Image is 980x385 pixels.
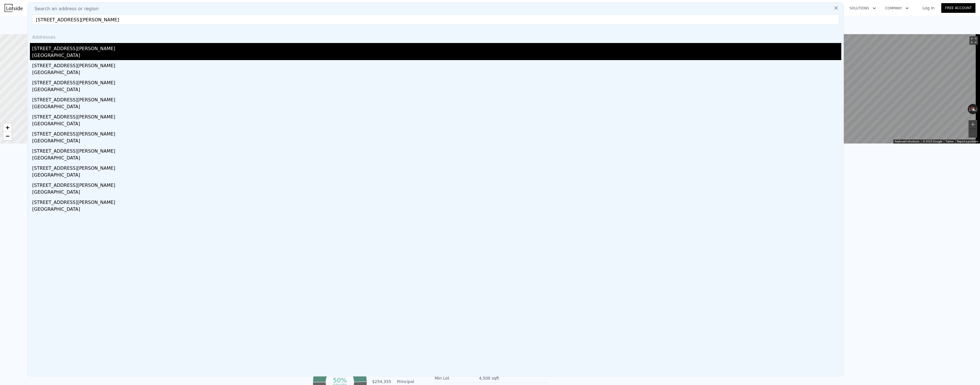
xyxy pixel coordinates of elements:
img: Lotside [5,4,23,12]
div: [GEOGRAPHIC_DATA] [32,86,841,94]
a: Free Account [941,3,975,13]
div: [GEOGRAPHIC_DATA] [32,103,841,111]
a: Terms (opens in new tab) [946,140,954,143]
button: Zoom out [969,129,977,138]
div: [STREET_ADDRESS][PERSON_NAME] [32,180,841,189]
button: Reset the view [968,104,978,114]
div: Addresses [30,29,841,43]
td: Principal [396,378,422,385]
div: [STREET_ADDRESS][PERSON_NAME] [32,43,841,52]
td: $254,355 [372,378,391,385]
a: Report a problem [957,140,978,143]
input: Enter an address, city, region, neighborhood or zip code [32,15,839,25]
div: Min Lot [435,375,479,381]
a: Log In [916,5,941,11]
button: Toggle fullscreen view [969,36,978,45]
div: [GEOGRAPHIC_DATA] [32,206,841,214]
div: [STREET_ADDRESS][PERSON_NAME] [32,128,841,138]
div: [STREET_ADDRESS][PERSON_NAME] [32,77,841,86]
div: [GEOGRAPHIC_DATA] [32,155,841,163]
div: [STREET_ADDRESS][PERSON_NAME] [32,111,841,120]
span: Search an address or region [30,5,99,12]
a: Zoom in [3,123,12,132]
div: [GEOGRAPHIC_DATA] [32,69,841,77]
div: [STREET_ADDRESS][PERSON_NAME] [32,60,841,69]
div: [GEOGRAPHIC_DATA] [32,52,841,60]
div: [GEOGRAPHIC_DATA] [32,120,841,128]
button: Keyboard shortcuts [895,140,919,144]
span: − [6,132,9,140]
div: [STREET_ADDRESS][PERSON_NAME] [32,146,841,155]
div: [STREET_ADDRESS][PERSON_NAME] [32,197,841,206]
tspan: 50% [333,377,347,384]
div: [STREET_ADDRESS][PERSON_NAME] [32,94,841,103]
div: [STREET_ADDRESS][PERSON_NAME] [32,163,841,172]
div: [GEOGRAPHIC_DATA] [32,172,841,180]
button: Rotate clockwise [975,104,978,114]
div: [GEOGRAPHIC_DATA] [32,138,841,146]
button: Company [881,3,913,13]
span: © 2025 Google [923,140,942,143]
div: 4,500 sqft [479,375,500,381]
span: + [6,124,9,131]
a: Zoom out [3,132,12,140]
div: [GEOGRAPHIC_DATA] [32,189,841,197]
button: Zoom in [969,120,977,129]
button: Solutions [845,3,881,13]
button: Rotate counterclockwise [968,104,971,114]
